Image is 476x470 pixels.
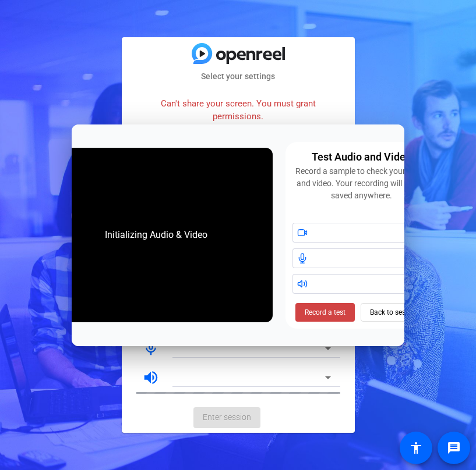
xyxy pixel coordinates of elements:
span: Back to session [370,301,419,323]
mat-icon: accessibility [409,441,423,455]
div: Record a sample to check your audio and video. Your recording will not be saved anywhere. [292,165,431,202]
div: Test Audio and Video [312,149,411,165]
mat-icon: mic_none [142,340,160,357]
span: Record a test [305,307,345,318]
button: Record a test [295,303,355,322]
img: blue-gradient.svg [192,43,285,63]
div: Can't share your screen. You must grant permissions. [136,91,340,129]
mat-icon: volume_up [142,369,160,386]
mat-icon: message [447,441,461,455]
div: Initializing Audio & Video [93,216,219,254]
mat-card-subtitle: Select your settings [122,70,355,83]
button: Back to session [361,303,428,322]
